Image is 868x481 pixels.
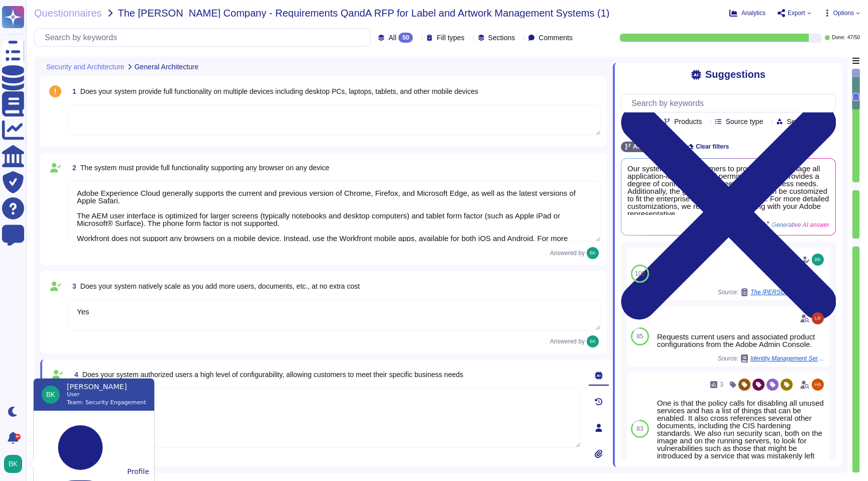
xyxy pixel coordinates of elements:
[833,10,854,16] span: Options
[118,8,610,18] span: The [PERSON_NAME] Company - Requirements QandA RFP for Label and Artwork Management Systems (1)
[42,386,60,404] img: user
[80,87,478,95] span: Does your system provide full functionality on multiple devices including desktop PCs, laptops, t...
[538,34,573,41] span: Comments
[68,181,601,242] textarea: Adobe Experience Cloud generally supports the current and previous version of Chrome, Firefox, an...
[4,455,22,473] img: user
[550,338,585,344] span: Answered by
[2,453,29,475] button: user
[812,379,824,391] img: user
[68,164,76,171] span: 2
[788,10,805,16] span: Export
[720,382,723,388] span: 3
[587,335,599,347] img: user
[812,254,824,266] img: user
[68,88,76,95] span: 1
[67,391,146,399] div: User
[70,388,581,448] textarea: Yes
[67,399,146,407] div: Team: Security Engagement
[82,371,463,379] span: Does your system authorized users a high level of configurability, allowing customers to meet the...
[388,34,396,41] span: All
[67,383,127,391] span: [PERSON_NAME]
[398,33,413,43] div: 50
[34,8,102,18] span: Questionnaires
[15,434,21,440] div: 9+
[750,355,826,362] span: Identity Management Services Overview 2025
[46,63,125,70] span: Security and Architecture
[80,164,330,172] span: The system must provide full functionality supporting any browser on any device
[550,250,585,256] span: Answered by
[70,371,78,378] span: 4
[68,299,601,330] textarea: Yes
[636,426,643,432] span: 83
[68,283,76,290] span: 3
[488,34,515,41] span: Sections
[626,94,835,112] input: Search by keywords
[80,282,360,290] span: Does your system natively scale as you add more users, documents, etc., at no extra cost
[741,10,766,16] span: Analytics
[832,35,845,40] span: Done:
[657,399,826,467] div: One is that the policy calls for disabling all unused services and has a list of things that can ...
[635,271,645,277] span: 100
[40,29,370,46] input: Search by keywords
[135,63,199,70] span: General Architecture
[636,333,643,339] span: 85
[718,354,826,363] span: Source:
[437,34,464,41] span: Fill types
[847,35,860,40] span: 47 / 50
[812,312,824,324] img: user
[587,247,599,259] img: user
[729,9,766,17] button: Analytics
